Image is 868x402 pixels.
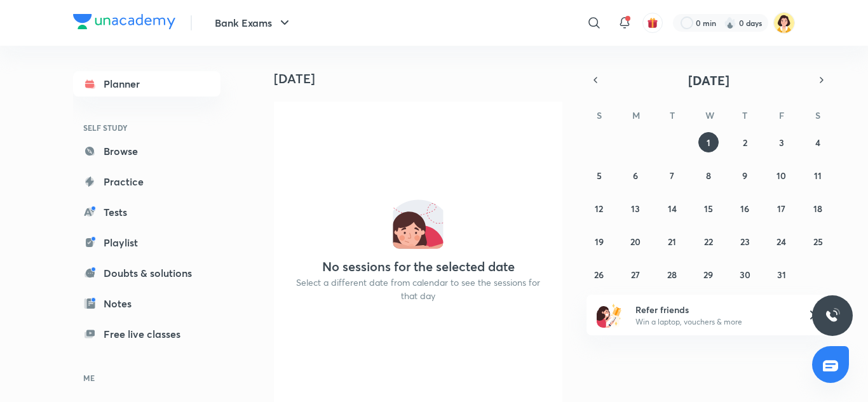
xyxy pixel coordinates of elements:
[706,170,711,182] abbr: October 8, 2025
[73,291,220,316] a: Notes
[735,198,755,218] button: October 16, 2025
[668,203,677,215] abbr: October 14, 2025
[688,72,729,89] span: [DATE]
[771,132,792,152] button: October 3, 2025
[668,236,676,248] abbr: October 21, 2025
[813,236,823,248] abbr: October 25, 2025
[589,165,609,185] button: October 5, 2025
[735,231,755,251] button: October 23, 2025
[771,264,792,285] button: October 31, 2025
[742,170,747,182] abbr: October 9, 2025
[322,259,515,274] h4: No sessions for the selected date
[73,321,220,347] a: Free live classes
[698,165,719,185] button: October 8, 2025
[635,316,792,328] p: Win a laptop, vouchers & more
[73,117,220,138] h6: SELF STUDY
[662,198,682,218] button: October 14, 2025
[73,14,175,32] a: Company Logo
[777,269,786,281] abbr: October 31, 2025
[735,264,755,285] button: October 30, 2025
[630,236,641,248] abbr: October 20, 2025
[647,17,658,29] img: avatar
[289,276,547,302] p: Select a different date from calendar to see the sessions for that day
[670,109,675,121] abbr: Tuesday
[595,203,603,215] abbr: October 12, 2025
[771,231,792,251] button: October 24, 2025
[815,137,820,149] abbr: October 4, 2025
[771,198,792,218] button: October 17, 2025
[589,264,609,285] button: October 26, 2025
[73,138,220,164] a: Browse
[667,269,677,281] abbr: October 28, 2025
[597,170,602,182] abbr: October 5, 2025
[808,132,828,152] button: October 4, 2025
[597,302,622,328] img: referral
[604,71,813,89] button: [DATE]
[73,14,175,29] img: Company Logo
[73,169,220,194] a: Practice
[595,236,604,248] abbr: October 19, 2025
[698,198,719,218] button: October 15, 2025
[779,137,784,149] abbr: October 3, 2025
[704,203,713,215] abbr: October 15, 2025
[393,198,444,249] img: No events
[632,109,640,121] abbr: Monday
[813,203,822,215] abbr: October 18, 2025
[707,137,710,149] abbr: October 1, 2025
[777,203,785,215] abbr: October 17, 2025
[662,165,682,185] button: October 7, 2025
[207,10,300,36] button: Bank Exams
[735,132,755,152] button: October 2, 2025
[808,231,828,251] button: October 25, 2025
[724,17,736,29] img: streak
[635,303,792,316] h6: Refer friends
[625,264,646,285] button: October 27, 2025
[740,203,749,215] abbr: October 16, 2025
[589,231,609,251] button: October 19, 2025
[808,165,828,185] button: October 11, 2025
[274,71,573,86] h4: [DATE]
[73,367,220,389] h6: ME
[698,231,719,251] button: October 22, 2025
[594,269,604,281] abbr: October 26, 2025
[705,109,714,121] abbr: Wednesday
[662,231,682,251] button: October 21, 2025
[704,236,713,248] abbr: October 22, 2025
[73,260,220,286] a: Doubts & solutions
[740,236,750,248] abbr: October 23, 2025
[642,13,663,33] button: avatar
[814,170,822,182] abbr: October 11, 2025
[779,109,784,121] abbr: Friday
[743,137,747,149] abbr: October 2, 2025
[589,198,609,218] button: October 12, 2025
[662,264,682,285] button: October 28, 2025
[73,199,220,225] a: Tests
[776,236,786,248] abbr: October 24, 2025
[625,231,646,251] button: October 20, 2025
[73,71,220,97] a: Planner
[698,132,719,152] button: October 1, 2025
[742,109,747,121] abbr: Thursday
[740,269,750,281] abbr: October 30, 2025
[773,12,795,34] img: kk B
[815,109,820,121] abbr: Saturday
[670,170,674,182] abbr: October 7, 2025
[703,269,713,281] abbr: October 29, 2025
[73,230,220,255] a: Playlist
[825,308,840,323] img: ttu
[633,170,638,182] abbr: October 6, 2025
[625,198,646,218] button: October 13, 2025
[625,165,646,185] button: October 6, 2025
[776,170,786,182] abbr: October 10, 2025
[808,198,828,218] button: October 18, 2025
[631,203,640,215] abbr: October 13, 2025
[597,109,602,121] abbr: Sunday
[771,165,792,185] button: October 10, 2025
[698,264,719,285] button: October 29, 2025
[735,165,755,185] button: October 9, 2025
[631,269,640,281] abbr: October 27, 2025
